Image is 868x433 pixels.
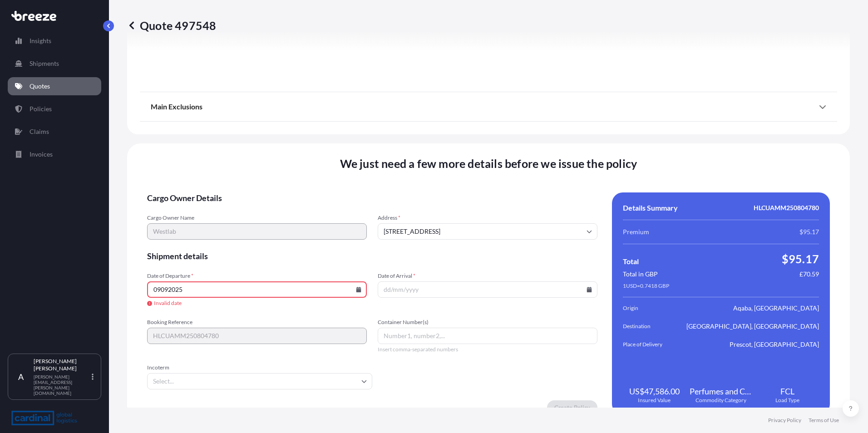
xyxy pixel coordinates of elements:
[30,150,53,159] p: Invoices
[30,36,51,45] p: Insights
[780,386,794,397] span: FCL
[147,281,367,298] input: dd/mm/yyyy
[623,282,669,290] span: 1 USD = 0.7418 GBP
[340,156,637,171] span: We just need a few more details before we issue the policy
[147,214,367,221] span: Cargo Owner Name
[8,100,101,118] a: Policies
[730,340,819,349] span: Prescot, [GEOGRAPHIC_DATA]
[733,304,819,313] span: Aqaba, [GEOGRAPHIC_DATA]
[686,322,819,331] span: [GEOGRAPHIC_DATA], [GEOGRAPHIC_DATA]
[754,203,819,212] span: HLCUAMM250804780
[775,397,799,404] span: Load Type
[147,373,372,389] input: Select...
[799,270,819,279] span: £70.59
[8,77,101,95] a: Quotes
[8,123,101,141] a: Claims
[30,104,52,113] p: Policies
[378,272,597,280] span: Date of Arrival
[554,403,590,412] p: Create Policy
[690,386,753,397] span: Perfumes and Cosmetic Products
[147,192,597,203] span: Cargo Owner Details
[147,319,367,326] span: Booking Reference
[147,272,367,280] span: Date of Departure
[623,203,678,212] span: Details Summary
[378,214,597,221] span: Address
[768,417,801,424] a: Privacy Policy
[147,364,372,371] span: Incoterm
[378,319,597,326] span: Container Number(s)
[11,411,77,425] img: organization-logo
[378,346,597,353] span: Insert comma-separated numbers
[378,328,597,344] input: Number1, number2,...
[623,270,658,279] span: Total in GBP
[8,145,101,163] a: Invoices
[18,372,24,381] span: A
[623,227,649,236] span: Premium
[34,374,90,396] p: [PERSON_NAME][EMAIL_ADDRESS][PERSON_NAME][DOMAIN_NAME]
[547,400,597,415] button: Create Policy
[623,322,674,331] span: Destination
[782,251,819,266] span: $95.17
[147,251,597,261] span: Shipment details
[30,127,49,136] p: Claims
[378,223,597,240] input: Cargo owner address
[623,340,674,349] span: Place of Delivery
[695,397,746,404] span: Commodity Category
[799,227,819,236] span: $95.17
[30,82,50,91] p: Quotes
[151,102,202,111] span: Main Exclusions
[147,328,367,344] input: Your internal reference
[147,300,367,307] span: Invalid date
[623,257,639,266] span: Total
[638,397,671,404] span: Insured Value
[127,18,216,33] p: Quote 497548
[34,358,90,372] p: [PERSON_NAME] [PERSON_NAME]
[378,281,597,298] input: dd/mm/yyyy
[629,386,680,397] span: US$47,586.00
[8,54,101,73] a: Shipments
[151,96,826,118] div: Main Exclusions
[30,59,59,68] p: Shipments
[8,32,101,50] a: Insights
[623,304,674,313] span: Origin
[809,417,839,424] a: Terms of Use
